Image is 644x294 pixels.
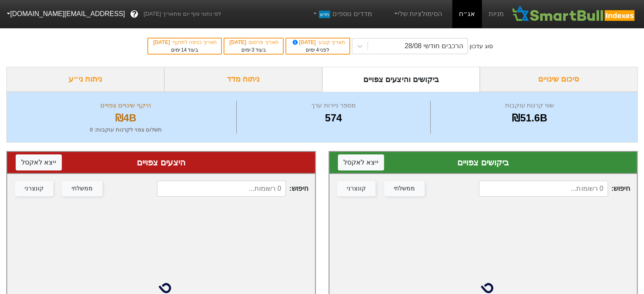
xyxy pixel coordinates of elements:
[479,181,608,197] input: 0 רשומות...
[316,47,319,53] span: 4
[433,101,627,110] div: שווי קרנות עוקבות
[322,67,480,92] div: ביקושים והיצעים צפויים
[338,154,384,170] button: ייצא לאקסל
[15,181,53,196] button: קונצרני
[229,38,279,46] div: תאריך פרסום :
[17,110,234,126] div: ₪4B
[337,181,376,196] button: קונצרני
[252,47,254,53] span: 3
[25,184,44,193] div: קונצרני
[290,46,345,54] div: לפני ימים
[405,41,463,51] div: הרכבים חודשי 28/08
[62,181,102,196] button: ממשלתי
[308,5,376,22] a: מדדים נוספיםחדש
[480,67,638,92] div: סיכום שינויים
[239,101,428,110] div: מספר ניירות ערך
[17,101,234,110] div: היקף שינויים צפויים
[338,156,629,169] div: ביקושים צפויים
[319,11,330,18] span: חדש
[239,110,428,126] div: 574
[290,38,345,46] div: תאריך קובע :
[153,39,171,45] span: [DATE]
[16,154,62,170] button: ייצא לאקסל
[291,39,318,45] span: [DATE]
[511,5,637,22] img: SmartBull
[157,181,308,197] span: חיפוש :
[470,42,493,51] div: סוג עדכון
[16,156,307,169] div: היצעים צפויים
[132,8,137,20] span: ?
[384,181,425,196] button: ממשלתי
[164,67,322,92] div: ניתוח מדד
[144,10,221,18] span: לפי נתוני סוף יום מתאריך [DATE]
[152,46,217,54] div: בעוד ימים
[389,5,446,22] a: הסימולציות שלי
[152,38,217,46] div: תאריך כניסה לתוקף :
[157,181,286,197] input: 0 רשומות...
[347,184,366,193] div: קונצרני
[229,39,248,45] span: [DATE]
[229,46,279,54] div: בעוד ימים
[479,181,630,197] span: חיפוש :
[181,47,187,53] span: 14
[72,184,93,193] div: ממשלתי
[17,126,234,134] div: תשלום צפוי לקרנות עוקבות : 0
[433,110,627,126] div: ₪51.6B
[6,67,164,92] div: ניתוח ני״ע
[394,184,415,193] div: ממשלתי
